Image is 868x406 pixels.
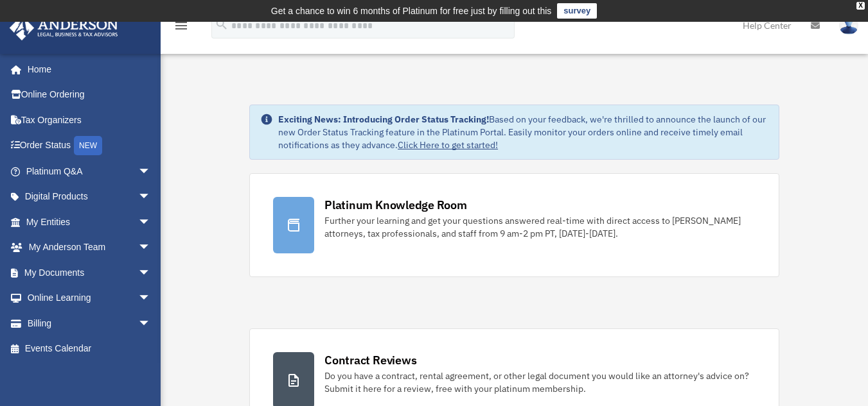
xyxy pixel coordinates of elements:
[173,22,189,33] a: menu
[9,310,170,336] a: Billingarrow_drop_down
[138,209,164,235] span: arrow_drop_down
[9,235,170,260] a: My Anderson Teamarrow_drop_down
[138,235,164,261] span: arrow_drop_down
[9,107,170,133] a: Tax Organizers
[9,260,170,285] a: My Documentsarrow_drop_down
[278,113,768,151] div: Based on your feedback, we're thrilled to announce the launch of our new Order Status Tracking fe...
[138,260,164,286] span: arrow_drop_down
[74,136,102,155] div: NEW
[9,336,170,362] a: Events Calendar
[9,209,170,235] a: My Entitiesarrow_drop_down
[557,3,597,19] a: survey
[9,184,170,210] a: Digital Productsarrow_drop_down
[324,197,467,213] div: Platinum Knowledge Room
[271,3,552,19] div: Get a chance to win 6 months of Platinum for free just by filling out this
[856,2,865,10] div: close
[173,18,189,33] i: menu
[9,158,170,184] a: Platinum Q&Aarrow_drop_down
[138,184,164,210] span: arrow_drop_down
[398,139,498,151] a: Click Here to get started!
[138,285,164,312] span: arrow_drop_down
[324,214,756,240] div: Further your learning and get your questions answered real-time with direct access to [PERSON_NAM...
[138,310,164,337] span: arrow_drop_down
[324,369,756,395] div: Do you have a contract, rental agreement, or other legal document you would like an attorney's ad...
[9,82,170,108] a: Online Ordering
[6,15,122,40] img: Anderson Advisors Platinum Portal
[9,133,170,159] a: Order StatusNEW
[249,173,779,277] a: Platinum Knowledge Room Further your learning and get your questions answered real-time with dire...
[9,56,164,82] a: Home
[215,17,229,31] i: search
[839,16,858,35] img: User Pic
[278,114,489,125] strong: Exciting News: Introducing Order Status Tracking!
[9,285,170,311] a: Online Learningarrow_drop_down
[138,158,164,185] span: arrow_drop_down
[324,352,416,368] div: Contract Reviews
